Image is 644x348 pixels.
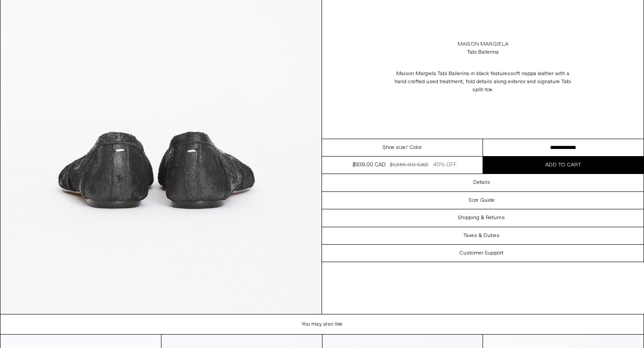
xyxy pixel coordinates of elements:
div: $1,565.00 CAD [390,161,428,169]
h3: Shipping & Returns [458,215,505,221]
button: Add to cart [483,157,644,174]
h3: Customer Support [459,250,504,256]
h3: Taxes & Duties [463,233,500,239]
span: / Color [406,144,422,152]
div: $939.00 CAD [352,161,386,169]
span: Maison Margiela Tabi Ballerina in black features [396,70,510,77]
div: Tabi Ballerina [467,48,499,56]
span: Add to cart [545,161,581,169]
span: soft nappa leather with a hand crafted used treatment, fold details along exterior and signature ... [394,70,571,93]
span: Shoe size [383,144,406,152]
a: Maison Margiela [458,40,508,48]
h3: Size Guide [469,197,495,204]
h3: Details [473,179,490,186]
div: 40% OFF [433,161,457,169]
h1: You may also like [0,314,644,335]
